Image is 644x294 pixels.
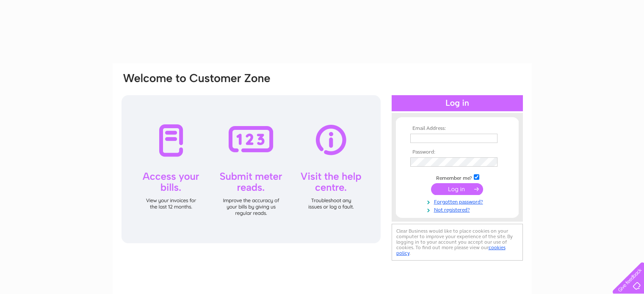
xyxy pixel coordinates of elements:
div: Clear Business would like to place cookies on your computer to improve your experience of the sit... [392,224,523,261]
th: Email Address: [408,126,506,132]
a: Not registered? [410,205,506,213]
a: Forgotten password? [410,197,506,205]
th: Password: [408,149,506,155]
a: cookies policy [396,245,506,256]
td: Remember me? [408,173,506,181]
input: Submit [431,183,483,195]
